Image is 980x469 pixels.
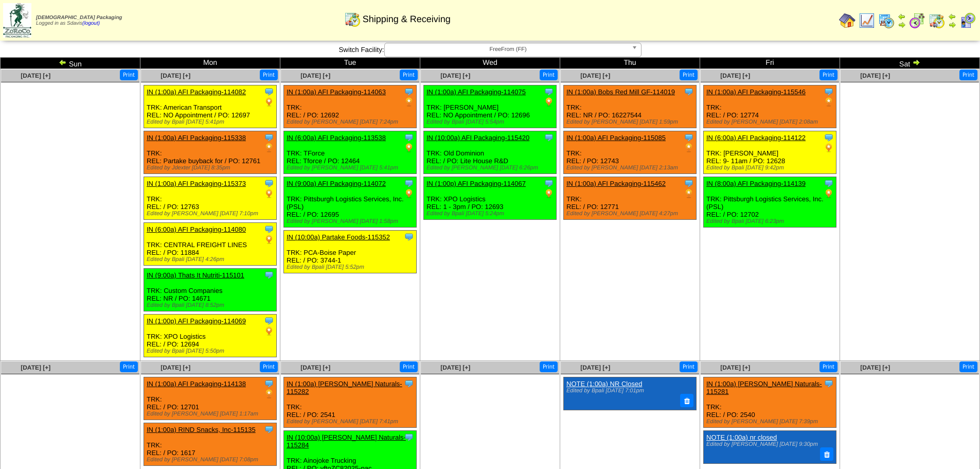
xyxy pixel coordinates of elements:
[264,316,274,326] img: Tooltip
[287,380,402,395] a: IN (1:00a) [PERSON_NAME] Naturals-115282
[704,377,836,428] div: TRK: REL: / PO: 2540
[147,119,276,125] div: Edited by Bpali [DATE] 5:41pm
[144,315,277,357] div: TRK: XPO Logistics REL: / PO: 12694
[147,317,246,325] a: IN (1:00p) AFI Packaging-114069
[959,361,977,372] button: Print
[706,419,836,425] div: Edited by [PERSON_NAME] [DATE] 7:39pm
[300,364,330,371] a: [DATE] [+]
[287,180,386,187] a: IN (9:00a) AFI Packaging-114072
[820,447,833,461] button: Delete Note
[404,86,414,97] img: Tooltip
[21,72,50,79] span: [DATE] [+]
[706,380,822,395] a: IN (1:00a) [PERSON_NAME] Naturals-115281
[264,378,274,389] img: Tooltip
[824,178,834,188] img: Tooltip
[720,72,750,79] a: [DATE] [+]
[144,423,277,466] div: TRK: REL: / PO: 1617
[404,432,414,442] img: Tooltip
[824,143,834,153] img: PO
[440,364,470,371] span: [DATE] [+]
[144,177,277,220] div: TRK: REL: / PO: 12763
[344,11,361,27] img: calendarinout.gif
[287,119,416,125] div: Edited by [PERSON_NAME] [DATE] 7:24pm
[264,188,274,199] img: PO
[704,85,836,128] div: TRK: REL: / PO: 12774
[147,411,276,417] div: Edited by [PERSON_NAME] [DATE] 1:17am
[680,394,693,407] button: Delete Note
[959,12,976,29] img: calendarcustomer.gif
[404,178,414,188] img: Tooltip
[287,264,416,270] div: Edited by Bpali [DATE] 5:52pm
[912,58,920,66] img: arrowright.gif
[544,86,554,97] img: Tooltip
[404,132,414,143] img: Tooltip
[120,361,138,372] button: Print
[287,419,416,425] div: Edited by [PERSON_NAME] [DATE] 7:41pm
[147,165,276,171] div: Edited by Jdexter [DATE] 8:35pm
[720,364,750,371] a: [DATE] [+]
[566,388,691,394] div: Edited by Bpali [DATE] 7:01pm
[144,131,277,174] div: TRK: REL: Partake buyback for / PO: 12761
[21,364,50,371] a: [DATE] [+]
[424,85,557,128] div: TRK: [PERSON_NAME] REL: NO Appointment / PO: 12696
[859,12,875,29] img: line_graph.gif
[147,180,246,187] a: IN (1:00a) AFI Packaging-115373
[287,218,416,224] div: Edited by [PERSON_NAME] [DATE] 1:58pm
[144,377,277,420] div: TRK: REL: / PO: 12701
[878,12,895,29] img: calendarprod.gif
[564,177,697,220] div: TRK: REL: / PO: 12771
[706,88,806,96] a: IN (1:00a) AFI Packaging-115546
[147,225,246,233] a: IN (6:00a) AFI Packaging-114080
[898,12,906,21] img: arrowleft.gif
[260,70,278,80] button: Print
[684,143,694,153] img: PO
[120,70,138,80] button: Print
[909,12,925,29] img: calendarblend.gif
[680,70,698,80] button: Print
[147,88,246,96] a: IN (1:00a) AFI Packaging-114082
[400,70,418,80] button: Print
[860,72,890,79] span: [DATE] [+]
[684,178,694,188] img: Tooltip
[580,72,610,79] span: [DATE] [+]
[82,21,100,26] a: (logout)
[860,364,890,371] a: [DATE] [+]
[287,165,416,171] div: Edited by [PERSON_NAME] [DATE] 5:41pm
[264,86,274,97] img: Tooltip
[404,378,414,389] img: Tooltip
[264,424,274,435] img: Tooltip
[566,165,696,171] div: Edited by [PERSON_NAME] [DATE] 2:13am
[161,72,190,79] a: [DATE] [+]
[824,378,834,389] img: Tooltip
[824,132,834,143] img: Tooltip
[400,361,418,372] button: Print
[287,88,386,96] a: IN (1:00a) AFI Packaging-114063
[264,132,274,143] img: Tooltip
[426,134,529,142] a: IN (10:00a) AFI Packaging-115420
[140,58,280,69] td: Mon
[287,233,390,241] a: IN (10:00a) Partake Foods-115352
[824,97,834,107] img: PO
[264,389,274,399] img: PO
[706,441,831,447] div: Edited by [PERSON_NAME] [DATE] 9:30pm
[684,188,694,199] img: PO
[426,119,556,125] div: Edited by Bpali [DATE] 5:54pm
[839,12,856,29] img: home.gif
[147,271,244,279] a: IN (9:00a) Thats It Nutriti-115101
[706,180,806,187] a: IN (8:00a) AFI Packaging-114139
[704,131,836,174] div: TRK: [PERSON_NAME] REL: 9- 11am / PO: 12628
[440,72,470,79] span: [DATE] [+]
[161,364,190,371] span: [DATE] [+]
[580,364,610,371] a: [DATE] [+]
[544,188,554,199] img: PO
[59,58,67,66] img: arrowleft.gif
[564,131,697,174] div: TRK: REL: / PO: 12743
[404,232,414,242] img: Tooltip
[566,211,696,217] div: Edited by [PERSON_NAME] [DATE] 4:27pm
[706,119,836,125] div: Edited by [PERSON_NAME] [DATE] 2:08am
[280,58,420,69] td: Tue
